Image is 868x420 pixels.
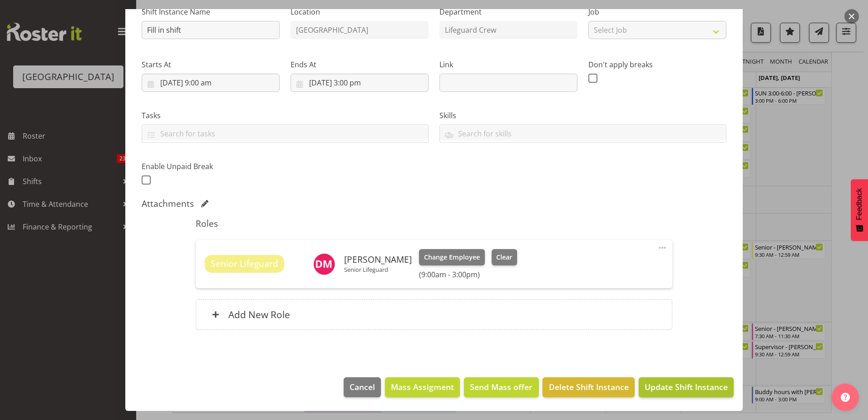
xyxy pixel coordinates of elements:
[464,377,538,397] button: Send Mass offer
[142,6,280,17] label: Shift Instance Name
[344,377,381,397] button: Cancel
[142,59,280,70] label: Starts At
[639,377,734,397] button: Update Shift Instance
[142,21,280,39] input: Shift Instance Name
[439,110,726,121] label: Skills
[344,266,412,273] p: Senior Lifeguard
[291,59,429,70] label: Ends At
[142,110,429,121] label: Tasks
[142,74,280,92] input: Click to select...
[211,257,278,270] span: Senior Lifeguard
[492,249,518,265] button: Clear
[142,198,194,209] h5: Attachments
[350,381,375,393] span: Cancel
[496,252,512,262] span: Clear
[385,377,460,397] button: Mass Assigment
[419,249,485,265] button: Change Employee
[439,6,577,17] label: Department
[142,126,428,140] input: Search for tasks
[549,381,629,393] span: Delete Shift Instance
[142,161,280,172] label: Enable Unpaid Break
[424,252,480,262] span: Change Employee
[851,179,868,241] button: Feedback - Show survey
[470,381,533,393] span: Send Mass offer
[841,393,850,402] img: help-xxl-2.png
[344,255,412,265] h6: [PERSON_NAME]
[419,270,517,279] h6: (9:00am - 3:00pm)
[588,59,726,70] label: Don't apply breaks
[196,218,672,229] h5: Roles
[313,253,335,275] img: devon-morris-brown11456.jpg
[391,381,454,393] span: Mass Assigment
[439,59,577,70] label: Link
[588,6,726,17] label: Job
[291,6,429,17] label: Location
[440,126,726,140] input: Search for skills
[228,309,290,320] h6: Add New Role
[291,74,429,92] input: Click to select...
[542,377,634,397] button: Delete Shift Instance
[645,381,728,393] span: Update Shift Instance
[855,188,863,220] span: Feedback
